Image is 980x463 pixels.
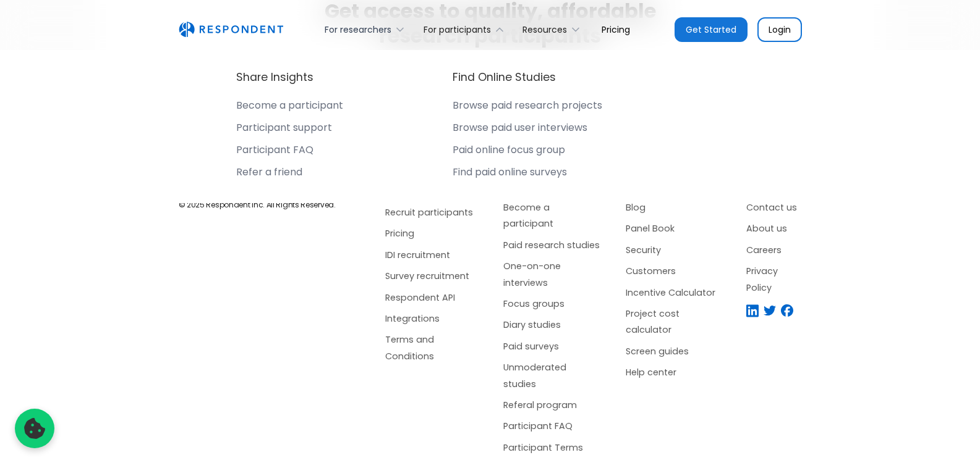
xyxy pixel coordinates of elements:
[236,166,302,178] div: Refer a friend
[385,225,479,241] a: Pricing
[626,242,721,258] a: Security
[453,166,567,178] div: Find paid online surveys
[453,122,587,134] div: Browse paid user interviews
[236,99,343,112] div: Become a participant
[626,343,721,359] a: Screen guides
[236,144,313,156] div: Participant FAQ
[179,22,283,38] img: Untitled UI logotext
[325,23,391,36] div: For researchers
[503,258,601,291] a: One-on-one interviews
[179,22,283,38] a: home
[236,70,313,85] h4: Share Insights
[675,17,748,42] a: Get Started
[746,199,802,215] a: Contact us
[503,317,601,333] a: Diary studies
[503,359,601,392] a: Unmoderated studies
[626,364,721,380] a: Help center
[385,290,479,306] a: Respondent API
[385,204,479,220] a: Recruit participants
[592,15,640,44] a: Pricing
[236,166,343,183] a: Refer a friend
[503,199,601,232] a: Become a participant
[746,220,802,236] a: About us
[453,144,602,161] a: Paid online focus group
[746,242,802,258] a: Careers
[522,23,567,36] div: Resources
[236,122,332,134] div: Participant support
[318,15,416,44] div: For researchers
[626,306,721,338] a: Project cost calculator
[516,15,592,44] div: Resources
[453,122,602,139] a: Browse paid user interviews
[385,332,479,364] a: Terms and Conditions
[757,17,802,42] a: Login
[385,268,479,284] a: Survey recruitment
[453,99,602,112] div: Browse paid research projects
[626,285,721,301] a: Incentive Calculator
[503,296,601,312] a: Focus groups
[503,237,601,253] a: Paid research studies
[236,99,343,117] a: Become a participant
[236,122,343,139] a: Participant support
[503,397,601,413] a: Referal program
[385,247,479,263] a: IDI recruitment
[503,440,601,456] a: Participant Terms
[453,99,602,117] a: Browse paid research projects
[453,144,565,156] div: Paid online focus group
[626,199,721,215] a: Blog
[179,200,336,210] div: © 2025 Respondent Inc. All Rights Reserved.
[424,23,491,36] div: For participants
[416,15,515,44] div: For participants
[503,418,601,434] a: Participant FAQ
[503,338,601,354] a: Paid surveys
[626,220,721,236] a: Panel Book
[746,263,802,296] a: Privacy Policy
[626,263,721,279] a: Customers
[453,70,556,85] h4: Find Online Studies
[236,144,343,161] a: Participant FAQ
[385,311,479,327] a: Integrations
[453,166,602,183] a: Find paid online surveys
